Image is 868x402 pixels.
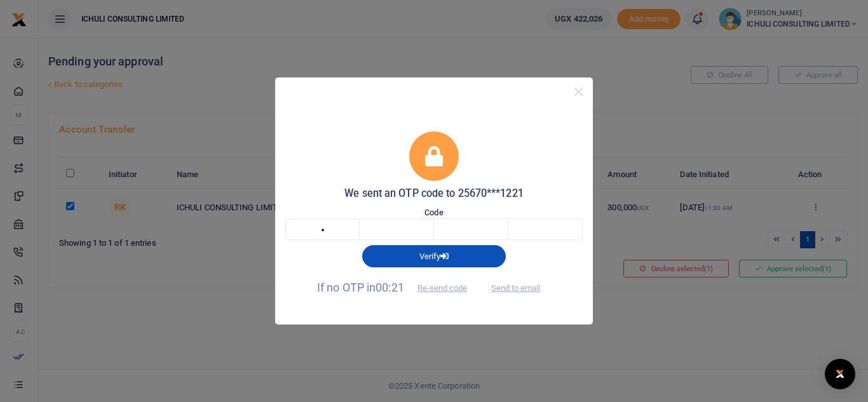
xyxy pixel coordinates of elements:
[569,83,588,101] button: Close
[376,281,404,294] span: 00:21
[825,359,855,389] div: Open Intercom Messenger
[317,281,478,294] span: If no OTP in
[362,245,506,267] button: Verify
[424,206,443,219] label: Code
[285,187,583,200] h5: We sent an OTP code to 25670***1221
